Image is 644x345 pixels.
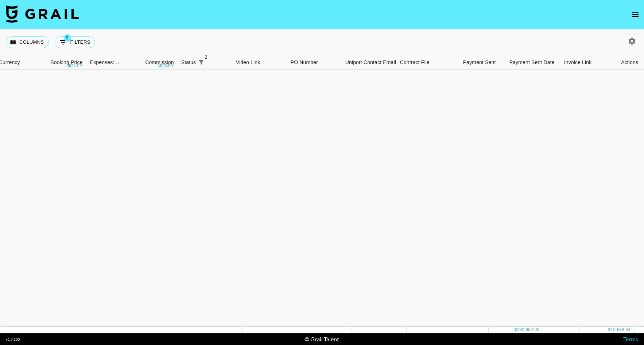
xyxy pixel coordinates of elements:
div: $ [608,327,610,333]
div: Uniport Contact Email [345,55,396,70]
div: 130,682.00 [517,327,539,333]
div: Status [181,55,196,70]
a: Terms [623,336,638,342]
div: Booking Price [50,55,82,70]
div: Payment Sent [463,55,496,70]
div: Payment Sent Date [506,55,560,70]
div: Expenses: Remove Commission? [86,55,123,70]
div: money [66,64,83,68]
div: Invoice Link [560,55,615,70]
button: Show filters [55,36,95,48]
img: Grail Talent [6,5,79,23]
button: open drawer [628,7,643,22]
div: v 1.7.105 [6,337,20,342]
div: Invoice Link [564,55,592,70]
button: Sort [206,57,216,67]
div: Contract File [400,55,430,70]
div: Video Link [236,55,260,70]
div: Contract File [396,55,451,70]
div: Video Link [232,55,287,70]
div: Commission [145,55,174,70]
div: Expenses: Remove Commission? [90,55,121,70]
div: PO Number [287,55,342,70]
div: 12,638.34 [610,327,631,333]
div: Uniport Contact Email [342,55,396,70]
div: $ [515,327,517,333]
div: Payment Sent [451,55,506,70]
div: Payment Sent Date [509,55,555,70]
div: PO Number [291,55,318,70]
span: 2 [202,54,210,61]
div: 2 active filters [196,57,206,67]
button: Show filters [196,57,206,67]
div: money [158,64,174,68]
span: 2 [64,34,71,42]
div: Actions [621,55,638,70]
div: Status [178,55,232,70]
div: © Grail Talent [304,336,339,343]
button: Select columns [6,36,49,48]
